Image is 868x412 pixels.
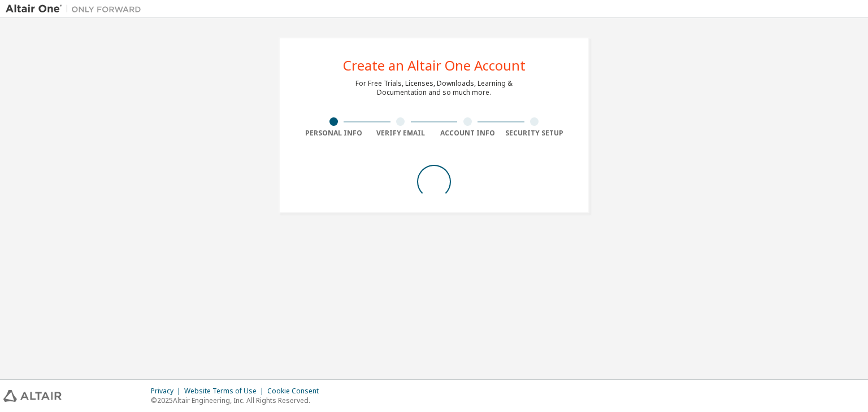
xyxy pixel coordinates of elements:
[267,387,325,396] div: Cookie Consent
[300,129,367,138] div: Personal Info
[501,129,568,138] div: Security Setup
[343,59,526,72] div: Create an Altair One Account
[3,390,62,402] img: altair_logo.svg
[434,129,501,138] div: Account Info
[6,3,147,15] img: Altair One
[151,396,325,405] p: © 2025 Altair Engineering, Inc. All Rights Reserved.
[355,79,513,97] div: For Free Trials, Licenses, Downloads, Learning & Documentation and so much more.
[151,387,184,396] div: Privacy
[184,387,267,396] div: Website Terms of Use
[367,129,435,138] div: Verify Email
